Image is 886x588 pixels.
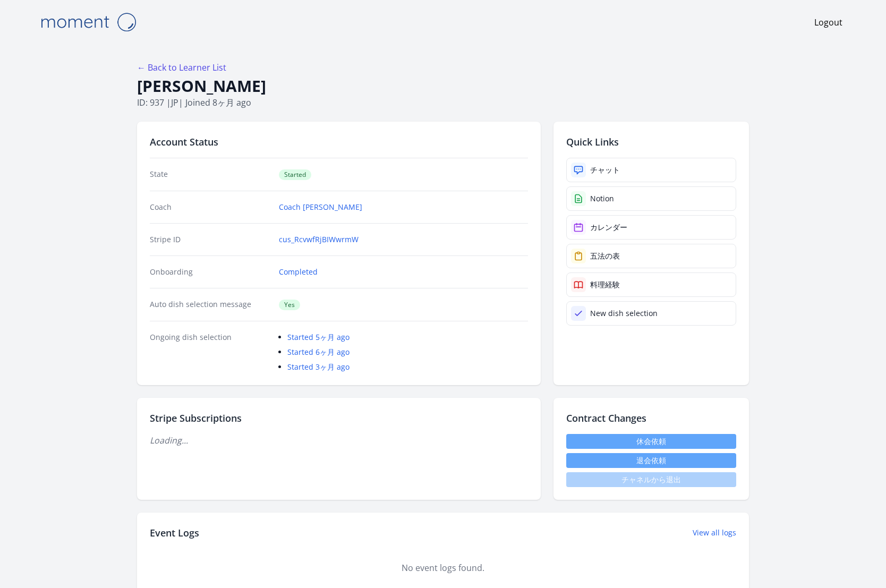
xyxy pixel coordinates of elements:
a: Started 3ヶ月 ago [287,362,350,372]
h2: Quick Links [566,134,736,149]
dt: Auto dish selection message [150,299,270,310]
div: カレンダー [590,222,627,233]
a: Completed [279,267,318,277]
div: No event logs found. [150,561,736,574]
div: 五法の表 [590,251,620,261]
a: View all logs [693,527,736,538]
span: チャネルから退出 [566,472,736,487]
a: cus_RcvwfRjBIWwrmW [279,234,359,245]
span: jp [171,97,178,108]
div: チャット [590,165,620,175]
dt: Onboarding [150,267,270,277]
dt: Ongoing dish selection [150,332,270,372]
div: 料理経験 [590,279,620,290]
dt: State [150,169,270,180]
h2: Stripe Subscriptions [150,411,528,425]
a: Logout [814,16,842,29]
dt: Coach [150,202,270,212]
a: 料理経験 [566,272,736,297]
a: Started 6ヶ月 ago [287,347,350,357]
a: カレンダー [566,215,736,240]
dt: Stripe ID [150,234,270,245]
p: ID: 937 | | Joined 8ヶ月 ago [137,96,749,109]
img: Moment [35,8,141,36]
h2: Contract Changes [566,411,736,425]
span: Started [279,169,311,180]
span: Yes [279,300,300,310]
a: Started 5ヶ月 ago [287,332,350,342]
p: Loading... [150,434,528,447]
h1: [PERSON_NAME] [137,76,749,96]
div: Notion [590,193,614,204]
a: 休会依頼 [566,434,736,449]
div: New dish selection [590,308,658,319]
button: 退会依頼 [566,453,736,468]
a: New dish selection [566,301,736,326]
a: Coach [PERSON_NAME] [279,202,362,212]
a: Notion [566,186,736,211]
a: ← Back to Learner List [137,62,226,73]
h2: Account Status [150,134,528,149]
a: 五法の表 [566,244,736,268]
a: チャット [566,158,736,182]
h2: Event Logs [150,525,199,540]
